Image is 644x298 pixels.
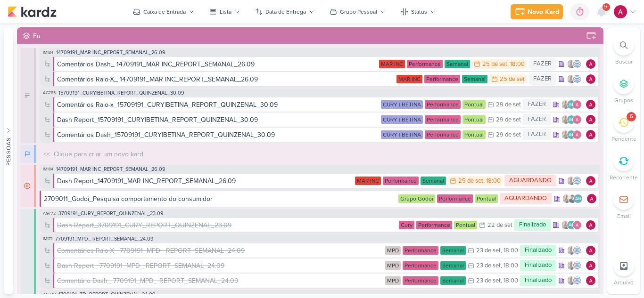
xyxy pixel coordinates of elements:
[42,236,53,242] span: IM171
[57,130,275,140] div: Comentários Dash_15709191_CURY|BETINA_REPORT_QUINZENAL_30.09
[21,48,36,143] div: FAZER
[500,193,552,204] div: AGUARDANDO
[500,76,525,82] div: 25 de set
[569,223,575,228] p: AG
[514,219,551,231] div: Finalizado
[567,246,584,255] div: Colaboradores: Iara Santos, Caroline Traven De Andrade
[381,130,423,139] div: CURY | BETINA
[44,194,213,204] div: 2709011_Godoi_Pesquisa comportamento do consumidor
[569,133,575,137] p: AG
[379,60,405,68] div: MAR INC
[586,115,595,124] img: Alessandra Gomes
[586,100,595,109] div: Responsável: Alessandra Gomes
[561,220,584,230] div: Colaboradores: Iara Santos, Aline Gimenez Graciano, Alessandra Gomes
[617,212,631,220] p: Email
[561,130,570,139] img: Iara Santos
[586,130,595,139] img: Alessandra Gomes
[403,246,438,255] div: Performance
[57,246,383,256] div: Comentários Raio-X_ 7709191_MPD_ REPORT_SEMANAL_24.09
[587,194,596,203] img: Alessandra Gomes
[567,276,576,285] img: Iara Santos
[572,261,582,270] img: Caroline Traven De Andrade
[561,100,570,109] img: Iara Santos
[567,59,576,69] img: Iara Santos
[586,176,595,185] img: Alessandra Gomes
[57,130,379,140] div: Comentários Dash_15709191_CURY|BETINA_REPORT_QUINZENAL_30.09
[572,74,582,84] img: Caroline Traven De Andrade
[567,100,576,109] div: Aline Gimenez Graciano
[42,90,57,96] span: AG785
[586,59,595,69] div: Responsável: Alessandra Gomes
[575,197,581,201] p: AG
[407,60,443,68] div: Performance
[567,261,576,270] img: Iara Santos
[57,100,278,110] div: Comentários Raio-x_15709191_CURY|BETINA_REPORT_QUINZENAL_30.09
[56,50,165,55] span: 14709191_MAR INC_REPORT_SEMANAL_26.09
[572,220,582,230] img: Alessandra Gomes
[567,59,584,69] div: Colaboradores: Iara Santos, Caroline Traven De Andrade
[482,61,507,67] div: 25 de set
[572,100,582,109] img: Alessandra Gomes
[57,115,258,125] div: Dash Report_15709191_CURY|BETINA_REPORT_QUINZENAL_30.09
[381,115,423,124] div: CURY | BETINA
[42,211,57,216] span: AG772
[504,175,556,186] div: AGUARDANDO
[425,100,461,109] div: Performance
[57,176,353,186] div: Dash Report_14709191_MAR INC_REPORT_SEMANAL_26.09
[586,115,595,124] div: Responsável: Alessandra Gomes
[487,222,512,228] div: 22 de set
[396,75,422,83] div: MAR INC
[615,57,633,66] p: Buscar
[586,276,595,285] div: Responsável: Alessandra Gomes
[587,194,596,203] div: Responsável: Alessandra Gomes
[567,176,576,185] img: Iara Santos
[462,100,486,109] div: Pontual
[496,102,521,108] div: 29 de set
[58,292,156,297] span: 1709191_TD_REPORT_QUINZENAL_24.09
[403,276,438,285] div: Performance
[507,61,525,67] div: , 18:00
[57,220,231,230] div: Dash Report_3709191_CURY_REPORT_QUINZENAL_23.09
[562,194,585,203] div: Colaboradores: Iara Santos, Levy Pessoa, Aline Gimenez Graciano
[586,130,595,139] div: Responsável: Alessandra Gomes
[611,135,636,143] p: Pendente
[586,59,595,69] img: Alessandra Gomes
[572,176,582,185] img: Caroline Traven De Andrade
[57,115,379,125] div: Dash Report_15709191_CURY|BETINA_REPORT_QUINZENAL_30.09
[4,27,13,294] button: Pessoas
[567,74,584,84] div: Colaboradores: Iara Santos, Caroline Traven De Andrade
[567,130,576,139] div: Aline Gimenez Graciano
[572,276,582,285] img: Caroline Traven De Andrade
[33,31,582,41] div: Eu
[58,211,164,216] span: 3709191_CURY_REPORT_QUINZENAL_23.09
[496,117,521,123] div: 29 de set
[57,261,224,271] div: Dash Report_ 7709191_MPD_ REPORT_SEMANAL_24.09
[511,4,563,19] button: Novo Kard
[520,245,556,256] div: Finalizado
[528,7,559,17] div: Novo Kard
[501,263,518,269] div: , 18:00
[568,194,577,203] img: Levy Pessoa
[586,74,595,84] div: Responsável: Alessandra Gomes
[586,246,595,255] div: Responsável: Alessandra Gomes
[57,220,397,230] div: Dash Report_3709191_CURY_REPORT_QUINZENAL_23.09
[614,278,634,287] p: Arquivo
[523,129,551,140] div: FAZER
[586,74,595,84] img: Alessandra Gomes
[476,248,501,254] div: 23 de set
[483,178,501,184] div: , 18:00
[567,176,584,185] div: Colaboradores: Iara Santos, Caroline Traven De Andrade
[567,220,576,230] div: Aline Gimenez Graciano
[567,246,576,255] img: Iara Santos
[475,194,498,203] div: Pontual
[454,221,477,229] div: Pontual
[520,260,556,271] div: Finalizado
[416,221,452,229] div: Performance
[569,103,575,107] p: AG
[572,59,582,69] img: Caroline Traven De Andrade
[496,132,521,138] div: 29 de set
[501,248,518,254] div: , 18:00
[57,59,255,69] div: Comentários Dash_ 14709191_MAR INC_REPORT_SEMANAL_26.09
[586,176,595,185] div: Responsável: Alessandra Gomes
[523,114,551,125] div: FAZER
